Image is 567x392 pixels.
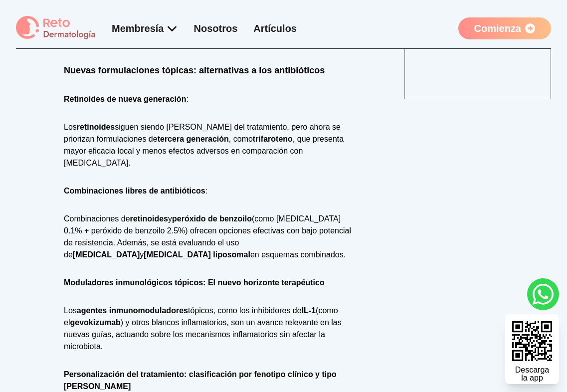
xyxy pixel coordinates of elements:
strong: agentes inmunomoduladores [77,306,188,315]
strong: Moduladores inmunológicos tópicos: El nuevo horizonte terapéutico [64,278,325,287]
strong: [MEDICAL_DATA] liposomal [144,250,250,259]
strong: retinoides [130,214,168,223]
p: Los tópicos, como los inhibidores de (como el ) y otros blancos inflamatorios, son un avance rele... [64,305,357,353]
div: Descarga la app [515,366,549,382]
strong: Personalización del tratamiento: clasificación por fenotipo clínico y tipo [PERSON_NAME] [64,370,337,391]
a: Comienza [458,17,551,39]
p: Combinaciones de y (como [MEDICAL_DATA] 0.1% + peróxido de benzoilo 2.5%) ofrecen opciones efecti... [64,213,357,261]
strong: Nuevas formulaciones tópicas: alternativas a los antibióticos [64,65,325,75]
strong: retinoides [77,123,115,131]
p: Los siguen siendo [PERSON_NAME] del tratamiento, pero ahora se priorizan formulaciones de , como ... [64,121,357,169]
strong: trifaroteno [253,135,293,143]
strong: tercera generación [158,135,229,143]
h4: : [64,93,357,105]
strong: IL-1 [302,306,316,315]
div: Membresía [112,21,178,35]
strong: peróxido de benzoilo [172,214,252,223]
strong: gevokizumab [70,318,120,327]
h4: : [64,185,357,197]
img: logo Reto dermatología [16,16,96,40]
a: Nosotros [194,23,238,34]
a: whatsapp button [527,278,559,310]
strong: [MEDICAL_DATA] [73,250,140,259]
a: Artículos [253,23,297,34]
strong: Retinoides de nueva generación [64,95,186,103]
strong: Combinaciones libres de antibióticos [64,187,205,195]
